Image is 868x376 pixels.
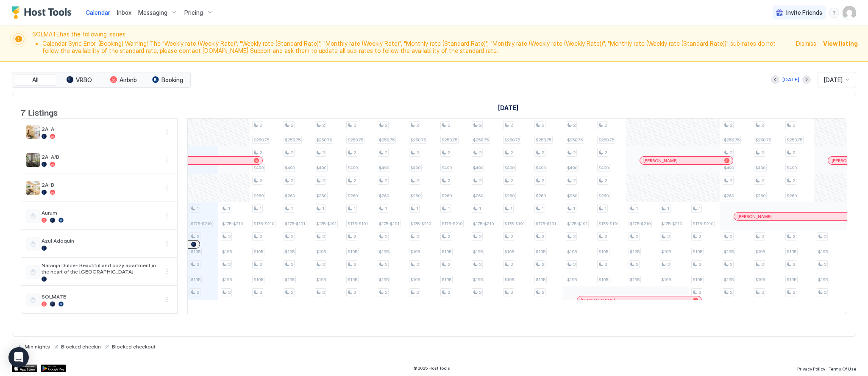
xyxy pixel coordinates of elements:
span: 1 [604,206,606,211]
div: Google Play Store [41,365,66,372]
span: $175-$191 [316,221,337,227]
span: $175-$191 [567,221,587,227]
div: tab-group [12,72,191,88]
span: $175-$210 [693,221,713,227]
span: $260 [724,193,734,199]
span: $195 [504,277,514,282]
span: 2 [636,262,638,267]
span: 2 [448,234,450,239]
button: More options [162,239,172,249]
button: More options [162,267,172,277]
span: $175-$210 [191,221,211,227]
span: 2 [416,150,419,155]
span: $195 [536,277,545,282]
span: 2 [604,262,607,267]
button: More options [162,211,172,221]
span: 2 [479,122,481,128]
span: 2 [698,234,701,239]
span: 2 [448,122,450,128]
div: menu [162,183,172,193]
div: listing image [26,125,40,139]
div: View listing [823,39,858,48]
span: $258.75 [755,137,771,143]
span: $195 [379,277,389,282]
span: 2 [667,234,670,239]
span: [DATE] [824,76,843,84]
span: $258.75 [379,137,395,143]
span: 1 [636,206,638,211]
span: $490 [504,165,515,171]
div: User profile [843,6,856,19]
div: listing image [26,181,40,195]
span: $258.75 [504,137,520,143]
span: 2 [385,178,387,183]
span: 2 [761,234,764,239]
span: 2 [448,150,450,155]
span: $195 [442,249,451,254]
span: 2 [604,150,607,155]
span: 1 [416,206,418,211]
span: 1 [573,206,575,211]
span: $195 [755,249,765,254]
span: $175-$191 [504,221,525,227]
span: Min nights [25,343,50,350]
span: $260 [787,193,797,199]
span: 2 [542,150,544,155]
span: 2 [573,234,576,239]
span: 2 [448,290,450,295]
span: 2 [573,122,576,128]
span: 2 [542,122,544,128]
a: Terms Of Use [829,364,856,373]
span: 2 [573,178,576,183]
span: $258.75 [598,137,614,143]
span: $258.75 [442,137,457,143]
span: $175-$210 [410,221,431,227]
span: 2 [259,262,262,267]
div: menu [162,267,172,277]
div: App Store [12,365,37,372]
span: $195 [410,249,420,254]
span: $260 [473,193,483,199]
button: Previous month [771,75,779,84]
span: Naranja Dulce- Beautiful and cozy apartment in the heart of the [GEOGRAPHIC_DATA]. [42,262,159,275]
span: 1 [385,206,387,211]
span: SOLMATE [42,293,159,300]
span: $490 [787,165,797,171]
span: 2 [824,234,826,239]
span: Blocked checkin [61,343,101,350]
a: October 1, 2025 [496,102,520,114]
span: 2 [793,178,795,183]
span: $195 [598,249,608,254]
span: $258.75 [253,137,269,143]
span: 2 [259,234,262,239]
span: 2 [698,290,701,295]
span: $195 [693,249,702,254]
a: Privacy Policy [797,364,825,373]
span: [PERSON_NAME] [832,158,866,163]
span: 1 [353,206,356,211]
span: $260 [348,193,358,199]
span: 2 [291,122,293,128]
div: menu [829,8,839,18]
span: $260 [410,193,420,199]
span: $258.75 [410,137,426,143]
span: 2 [761,178,764,183]
span: 2 [197,290,199,295]
span: $195 [379,249,389,254]
a: Calendar [86,8,110,17]
span: $175-$210 [442,221,462,227]
span: 2 [259,122,262,128]
span: Inbox [117,9,131,16]
button: All [14,74,56,86]
span: 2 [730,234,732,239]
span: 2 [291,234,293,239]
span: $260 [442,193,452,199]
span: $195 [222,277,232,282]
span: Messaging [138,9,167,17]
span: 2 [479,290,481,295]
span: $195 [316,249,326,254]
span: Privacy Policy [797,366,825,371]
span: 2 [322,150,325,155]
span: VRBO [76,76,92,84]
span: 2 [793,122,795,128]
